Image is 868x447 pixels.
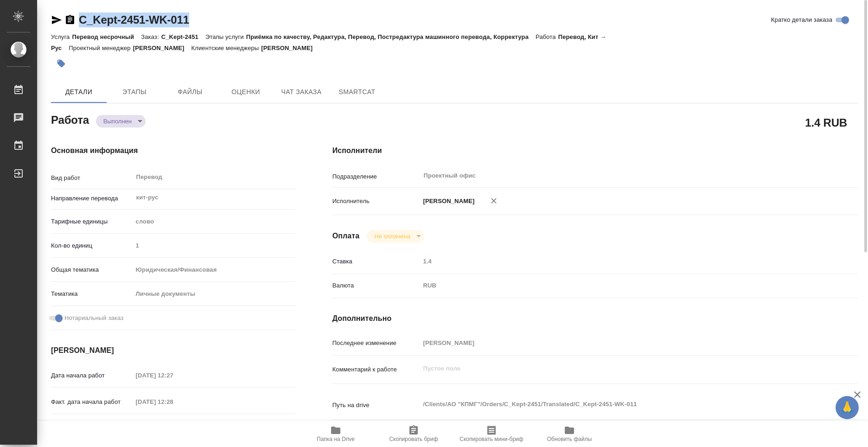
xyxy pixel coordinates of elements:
p: Последнее изменение [332,338,420,348]
span: Обновить файлы [547,436,592,442]
button: Папка на Drive [297,421,375,447]
div: Личные документы [133,286,295,302]
p: [PERSON_NAME] [261,45,319,51]
input: Пустое поле [133,369,214,382]
span: Детали [57,86,101,98]
button: Не оплачена [371,232,413,240]
p: Приёмка по качеству, Редактура, Перевод, Постредактура машинного перевода, Корректура [246,33,536,40]
p: [PERSON_NAME] [133,45,191,51]
p: Кол-во единиц [51,241,133,250]
span: Файлы [168,86,212,98]
a: C_Kept-2451-WK-011 [79,13,189,26]
button: Добавить тэг [51,53,71,74]
p: C_Kept-2451 [161,33,205,40]
button: Удалить исполнителя [484,191,504,211]
p: Проектный менеджер [69,45,133,51]
button: Скопировать бриф [375,421,453,447]
input: Пустое поле [420,336,814,350]
div: Юридическая/Финансовая [133,262,295,278]
button: 🙏 [836,396,859,419]
p: Услуга [51,33,72,40]
span: Чат заказа [279,86,324,98]
h4: [PERSON_NAME] [51,345,295,356]
input: Пустое поле [133,395,214,409]
button: Выполнен [101,117,134,125]
p: Направление перевода [51,194,133,203]
div: Выполнен [96,115,146,128]
span: Скопировать бриф [389,436,438,442]
div: слово [133,214,295,230]
textarea: /Clients/АО "КПМГ"/Orders/C_Kept-2451/Translated/C_Kept-2451-WK-011 [420,396,814,412]
p: Валюта [332,281,420,290]
span: Кратко детали заказа [771,15,832,25]
span: 🙏 [839,398,855,417]
p: Исполнитель [332,197,420,206]
input: Пустое поле [420,255,814,268]
p: Этапы услуги [205,33,246,40]
span: Папка на Drive [317,436,355,442]
input: Пустое поле [133,419,214,433]
p: Тематика [51,289,133,299]
input: Пустое поле [133,239,295,252]
p: Перевод несрочный [72,33,141,40]
button: Скопировать ссылку для ЯМессенджера [51,14,62,26]
p: Общая тематика [51,265,133,275]
div: Выполнен [367,230,424,243]
span: Оценки [223,86,268,98]
p: Дата начала работ [51,371,133,380]
button: Скопировать ссылку [64,14,76,26]
p: Клиентские менеджеры [191,45,262,51]
button: Обновить файлы [530,421,608,447]
p: Путь на drive [332,401,420,410]
span: Этапы [112,86,157,98]
p: Комментарий к работе [332,365,420,374]
h4: Основная информация [51,145,295,156]
span: SmartCat [335,86,379,98]
h4: Дополнительно [332,313,858,324]
p: Факт. дата начала работ [51,397,133,407]
p: Тарифные единицы [51,217,133,226]
h2: 1.4 RUB [805,115,847,130]
p: Работа [536,33,558,40]
h4: Оплата [332,230,360,242]
p: Вид работ [51,173,133,183]
div: RUB [420,278,814,294]
h4: Исполнители [332,145,858,156]
button: Скопировать мини-бриф [453,421,530,447]
span: Нотариальный заказ [64,313,123,323]
span: Скопировать мини-бриф [460,436,523,442]
p: Ставка [332,257,420,266]
p: Заказ: [141,33,161,40]
h2: Работа [51,111,89,128]
p: Подразделение [332,172,420,181]
p: [PERSON_NAME] [420,197,475,206]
